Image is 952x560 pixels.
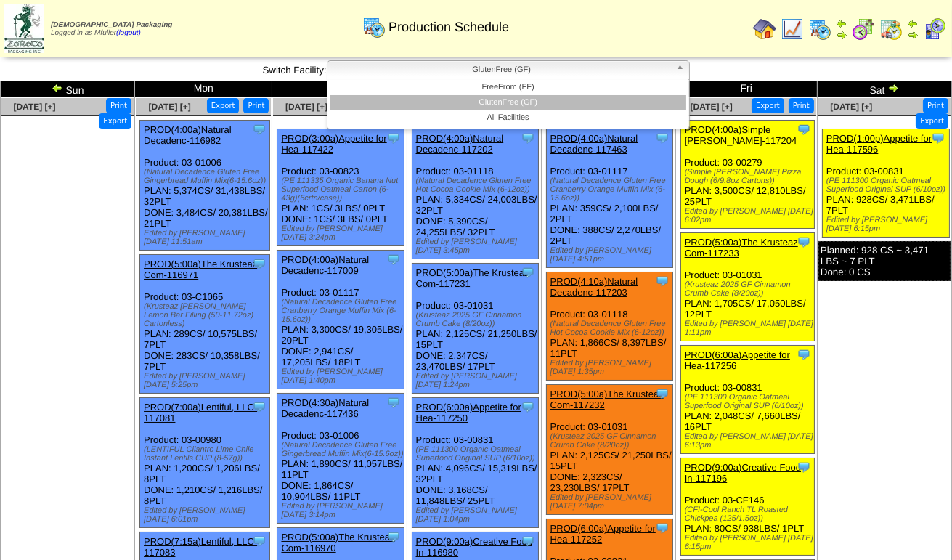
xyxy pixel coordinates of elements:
[826,133,932,155] a: PROD(1:00p)Appetite for Hea-117596
[144,168,269,185] div: (Natural Decadence Gluten Free Gingerbread Muffin Mix(6-15.6oz))
[412,264,539,394] div: Product: 03-01031 PLAN: 2,125CS / 21,250LBS / 15PLT DONE: 2,347CS / 23,470LBS / 17PLT
[333,61,670,78] span: GlutenFree (GF)
[412,129,539,259] div: Product: 03-01118 PLAN: 5,334CS / 24,003LBS / 32PLT DONE: 5,390CS / 24,255LBS / 32PLT
[277,394,404,524] div: Product: 03-01006 PLAN: 1,890CS / 11,057LBS / 11PLT DONE: 1,864CS / 10,904LBS / 11PLT
[550,176,673,203] div: (Natural Decadence Gluten Free Cranberry Orange Muffin Mix (6-15.6oz))
[521,131,535,145] img: Tooltip
[550,359,673,376] div: Edited by [PERSON_NAME] [DATE] 1:35pm
[51,21,172,29] span: [DEMOGRAPHIC_DATA] Packaging
[416,445,539,463] div: (PE 111300 Organic Oatmeal Superfood Original SUP (6/10oz))
[416,238,539,255] div: Edited by [PERSON_NAME] [DATE] 3:45pm
[281,224,404,242] div: Edited by [PERSON_NAME] [DATE] 3:24pm
[685,124,797,146] a: PROD(4:00a)Simple [PERSON_NAME]-117204
[135,81,272,97] td: Mon
[52,82,63,94] img: arrowleft.gif
[781,17,804,41] img: line_graph.gif
[51,21,172,37] span: Logged in as Mfuller
[521,399,535,414] img: Tooltip
[388,20,509,35] span: Production Schedule
[416,402,521,423] a: PROD(6:00a)Appetite for Hea-117250
[281,532,394,553] a: PROD(5:00a)The Krusteaz Com-116970
[680,121,814,229] div: Product: 03-00279 PLAN: 3,500CS / 12,810LBS / 25PLT
[753,17,776,41] img: home.gif
[685,320,814,337] div: Edited by [PERSON_NAME] [DATE] 1:11pm
[386,529,401,544] img: Tooltip
[830,102,872,112] a: [DATE] [+]
[797,460,811,474] img: Tooltip
[144,302,269,328] div: (Krusteaz [PERSON_NAME] Lemon Bar Filling (50-11.72oz) Cartonless)
[252,122,267,137] img: Tooltip
[281,176,404,203] div: (PE 111335 Organic Banana Nut Superfood Oatmeal Carton (6-43g)(6crtn/case))
[416,133,504,155] a: PROD(4:00a)Natural Decadenc-117202
[685,462,801,484] a: PROD(9:00a)Creative Food In-117196
[281,397,369,419] a: PROD(4:30a)Natural Decadenc-117436
[852,17,875,41] img: calendarblend.gif
[4,4,44,53] img: zoroco-logo-small.webp
[691,102,733,112] a: [DATE] [+]
[252,534,267,548] img: Tooltip
[207,98,240,113] button: Export
[281,133,386,155] a: PROD(3:00a)Appetite for Hea-117422
[416,267,529,289] a: PROD(5:00a)The Krusteaz Com-117231
[836,29,847,41] img: arrowright.gif
[550,432,673,450] div: (Krusteaz 2025 GF Cinnamon Crumb Cake (8/20oz))
[655,274,670,288] img: Tooltip
[330,80,686,95] li: FreeFrom (FF)
[106,98,131,113] button: Print
[923,17,946,41] img: calendarcustomer.gif
[685,168,814,185] div: (Simple [PERSON_NAME] Pizza Dough (6/9.8oz Cartons))
[789,98,814,113] button: Print
[916,113,948,129] button: Export
[140,255,270,394] div: Product: 03-C1065 PLAN: 289CS / 10,575LBS / 7PLT DONE: 283CS / 10,358LBS / 7PLT
[416,536,532,558] a: PROD(9:00a)Creative Food In-116980
[277,129,404,246] div: Product: 03-00823 PLAN: 1CS / 3LBS / 0PLT DONE: 1CS / 3LBS / 0PLT
[416,506,539,524] div: Edited by [PERSON_NAME] [DATE] 1:04pm
[797,347,811,362] img: Tooltip
[140,121,270,251] div: Product: 03-01006 PLAN: 5,374CS / 31,438LBS / 32PLT DONE: 3,484CS / 20,381LBS / 21PLT
[822,129,949,238] div: Product: 03-00831 PLAN: 928CS / 3,471LBS / 7PLT
[808,17,831,41] img: calendarprod.gif
[99,113,131,129] button: Export
[281,502,404,519] div: Edited by [PERSON_NAME] [DATE] 3:14pm
[685,237,798,259] a: PROD(5:00a)The Krusteaz Com-117233
[243,98,269,113] button: Print
[546,129,673,268] div: Product: 03-01117 PLAN: 359CS / 2,100LBS / 2PLT DONE: 388CS / 2,270LBS / 2PLT
[546,272,673,381] div: Product: 03-01118 PLAN: 1,866CS / 8,397LBS / 11PLT
[13,102,55,112] a: [DATE] [+]
[685,207,814,224] div: Edited by [PERSON_NAME] [DATE] 6:02pm
[149,102,191,112] a: [DATE] [+]
[752,98,784,113] button: Export
[1,81,135,97] td: Sun
[826,216,949,233] div: Edited by [PERSON_NAME] [DATE] 6:15pm
[685,393,814,410] div: (PE 111300 Organic Oatmeal Superfood Original SUP (6/10oz))
[330,95,686,110] li: GlutenFree (GF)
[685,349,790,371] a: PROD(6:00a)Appetite for Hea-117256
[685,534,814,551] div: Edited by [PERSON_NAME] [DATE] 6:15pm
[144,402,257,423] a: PROD(7:00a)Lentiful, LLC-117081
[797,122,811,137] img: Tooltip
[144,445,269,463] div: (LENTIFUL Cilantro Lime Chile Instant Lentils CUP (8-57g))
[330,110,686,126] li: All Facilities
[281,254,369,276] a: PROD(4:00a)Natural Decadenc-117009
[655,131,670,145] img: Tooltip
[546,385,673,515] div: Product: 03-01031 PLAN: 2,125CS / 21,250LBS / 15PLT DONE: 2,323CS / 23,230LBS / 17PLT
[386,131,401,145] img: Tooltip
[386,252,401,267] img: Tooltip
[550,276,638,298] a: PROD(4:10a)Natural Decadenc-117203
[272,81,407,97] td: Tue
[655,386,670,401] img: Tooltip
[550,246,673,264] div: Edited by [PERSON_NAME] [DATE] 4:51pm
[655,521,670,535] img: Tooltip
[281,441,404,458] div: (Natural Decadence Gluten Free Gingerbread Muffin Mix(6-15.6oz))
[285,102,327,112] a: [DATE] [+]
[680,346,814,454] div: Product: 03-00831 PLAN: 2,048CS / 7,660LBS / 16PLT
[887,82,899,94] img: arrowright.gif
[685,432,814,450] div: Edited by [PERSON_NAME] [DATE] 6:13pm
[521,265,535,280] img: Tooltip
[252,256,267,271] img: Tooltip
[907,17,919,29] img: arrowleft.gif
